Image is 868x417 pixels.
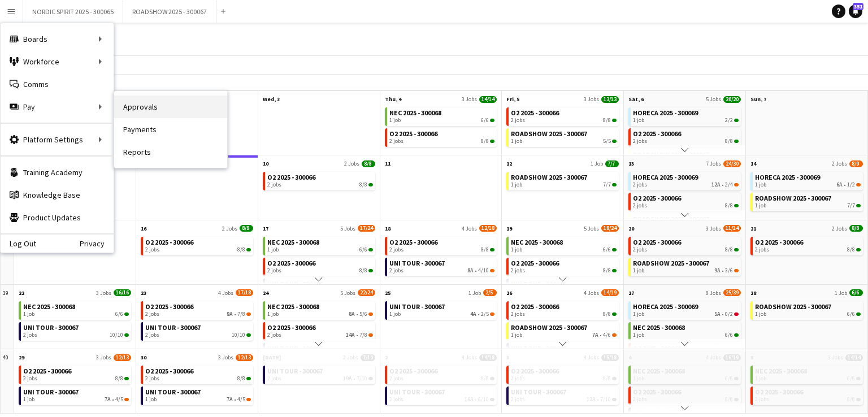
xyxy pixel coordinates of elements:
span: Sun, 7 [750,95,766,103]
span: 2 jobs [267,332,281,338]
span: 351 [853,3,863,10]
span: HORECA 2025 - 300069 [633,302,698,311]
a: O2 2025 - 3000662 jobs9A•7/8 [145,301,251,318]
span: 8/8 [849,225,863,232]
span: 8/8 [362,160,375,167]
span: 1 job [755,181,766,188]
span: 2 jobs [633,181,647,188]
span: 8/8 [734,140,739,143]
a: Approvals [114,95,227,118]
div: • [633,267,739,274]
span: 9A [227,311,233,318]
span: ROADSHOW 2025 - 300067 [755,302,831,311]
span: 1 job [145,396,157,403]
span: 8/8 [368,183,373,186]
span: NEC 2025 - 300068 [633,367,685,375]
span: 1/2 [847,181,855,188]
a: UNI TOUR - 3000672 jobs12A•7/10 [511,386,617,403]
span: 1 Job [591,160,603,167]
a: O2 2025 - 3000662 jobs8/8 [389,128,495,145]
div: • [267,332,373,338]
div: Boards [1,28,114,50]
span: 5/6 [359,311,367,318]
span: 2 jobs [267,267,281,274]
span: 2 jobs [511,396,525,403]
span: 7A [105,396,111,403]
div: Workforce [1,50,114,73]
div: • [389,396,495,403]
a: Reports [114,141,227,163]
span: 6A [836,181,843,188]
span: 4/5 [237,396,245,403]
span: UNI TOUR - 300067 [23,323,79,332]
span: 7A [592,332,598,338]
span: 7/8 [237,311,245,318]
span: 6/6 [725,332,733,338]
a: HORECA 2025 - 3000691 job6A•1/2 [755,172,861,188]
span: 5 Jobs [340,225,355,232]
span: 5 Jobs [584,225,599,232]
span: 8/8 [481,246,489,253]
span: 8/8 [115,375,123,382]
span: 19 [506,225,512,232]
span: O2 2025 - 300066 [633,238,681,246]
span: 2 jobs [633,246,647,253]
a: O2 2025 - 3000662 jobs8/8 [389,237,495,253]
span: O2 2025 - 300066 [145,302,193,311]
span: 2 jobs [755,396,769,403]
span: 4A [470,311,476,318]
span: 2 jobs [633,202,647,209]
button: ROADSHOW 2025 - 300067 [123,1,216,23]
span: 8/8 [847,246,855,253]
span: 2 Jobs [222,225,237,232]
span: O2 2025 - 300066 [755,388,803,396]
a: Log Out [1,239,36,248]
a: HORECA 2025 - 3000692 jobs12A•2/4 [633,172,739,188]
span: O2 2025 - 300066 [755,238,803,246]
span: 3 Jobs [706,225,721,232]
span: 2 jobs [23,332,37,338]
span: 20/20 [723,96,741,103]
span: O2 2025 - 300066 [511,108,559,117]
div: 39 [1,285,14,349]
span: UNI TOUR - 300067 [511,388,566,396]
a: UNI TOUR - 3000671 job7A•4/5 [23,386,129,403]
div: • [389,311,495,318]
span: 2 jobs [145,246,159,253]
div: • [633,311,739,318]
span: 8/8 [490,248,494,251]
span: 3 Jobs [462,95,477,103]
span: 1 job [511,181,522,188]
span: 8/8 [612,269,617,272]
span: 2 jobs [511,117,525,124]
span: UNI TOUR - 300067 [23,388,79,396]
span: 18/24 [601,225,619,232]
span: 6/6 [725,375,733,382]
span: 1 job [755,202,766,209]
span: 6/6 [359,246,367,253]
span: O2 2025 - 300066 [267,323,315,332]
span: O2 2025 - 300066 [511,259,559,267]
a: O2 2025 - 3000662 jobs14A•7/8 [267,322,373,338]
div: Pay [1,95,114,118]
span: 8A [349,311,355,318]
div: • [267,375,373,382]
span: 8/8 [359,181,367,188]
div: • [755,181,861,188]
span: 16 [141,225,146,232]
div: • [145,311,251,318]
span: 6/6 [612,248,617,251]
span: 4/10 [478,267,489,274]
span: 10/10 [110,332,123,338]
a: ROADSHOW 2025 - 3000671 job5/5 [511,128,617,145]
div: • [145,396,251,403]
span: 7/10 [600,396,611,403]
span: 12/18 [479,225,497,232]
span: 2 jobs [389,396,403,403]
a: O2 2025 - 3000662 jobs8/8 [389,366,495,382]
a: O2 2025 - 3000662 jobs8/8 [755,237,861,253]
span: 8/8 [237,246,245,253]
span: 6/10 [478,396,489,403]
a: O2 2025 - 3000662 jobs8/8 [511,258,617,274]
a: O2 2025 - 3000662 jobs8/8 [633,128,739,145]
